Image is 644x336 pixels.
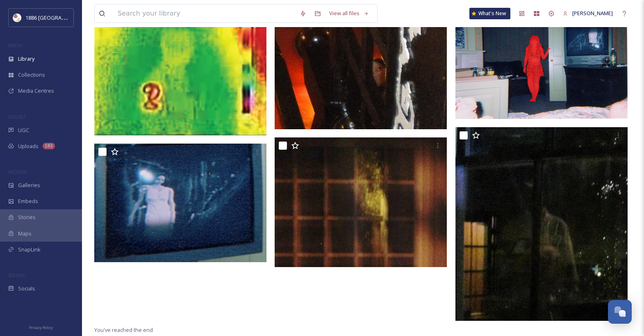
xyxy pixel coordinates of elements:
[94,326,153,334] span: You've reached the end
[559,5,617,21] a: [PERSON_NAME]
[25,14,90,21] span: 1886 [GEOGRAPHIC_DATA]
[8,272,25,278] span: SOCIALS
[325,5,373,21] a: View all files
[8,169,27,175] span: WIDGETS
[18,285,35,293] span: Socials
[18,230,32,238] span: Maps
[8,42,23,48] span: MEDIA
[18,246,41,254] span: SnapLink
[18,55,34,63] span: Library
[13,14,21,22] img: logos.png
[275,137,447,267] img: conservatorywoman.jpg
[18,213,36,221] span: Stories
[455,127,628,321] img: Spirit in window 2.jpg
[43,143,55,149] div: 182
[18,87,54,95] span: Media Centres
[114,5,296,23] input: Search your library
[18,142,39,150] span: Uploads
[18,197,38,205] span: Embeds
[18,71,45,79] span: Collections
[18,126,29,134] span: UGC
[608,300,632,324] button: Open Chat
[18,181,40,189] span: Galleries
[469,8,510,19] a: What's New
[94,144,266,262] img: Up right view.jpg
[8,114,26,120] span: COLLECT
[572,9,613,17] span: [PERSON_NAME]
[29,325,53,330] span: Privacy Policy
[29,322,53,332] a: Privacy Policy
